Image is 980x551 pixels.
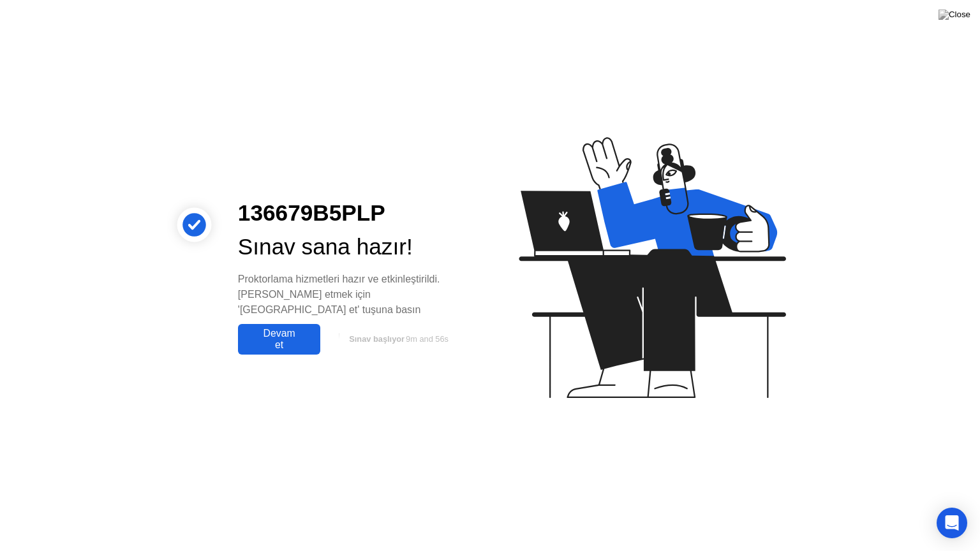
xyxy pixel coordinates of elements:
div: 136679B5PLP [238,196,470,230]
div: Devam et [242,328,316,351]
button: Devam et [238,324,320,355]
div: Proktorlama hizmetleri hazır ve etkinleştirildi. [PERSON_NAME] etmek için '[GEOGRAPHIC_DATA] et' ... [238,272,470,318]
div: Sınav sana hazır! [238,230,470,264]
button: Sınav başlıyor9m and 56s [327,327,470,351]
div: Open Intercom Messenger [937,508,967,538]
img: Close [939,10,970,20]
span: 9m and 56s [406,334,449,344]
